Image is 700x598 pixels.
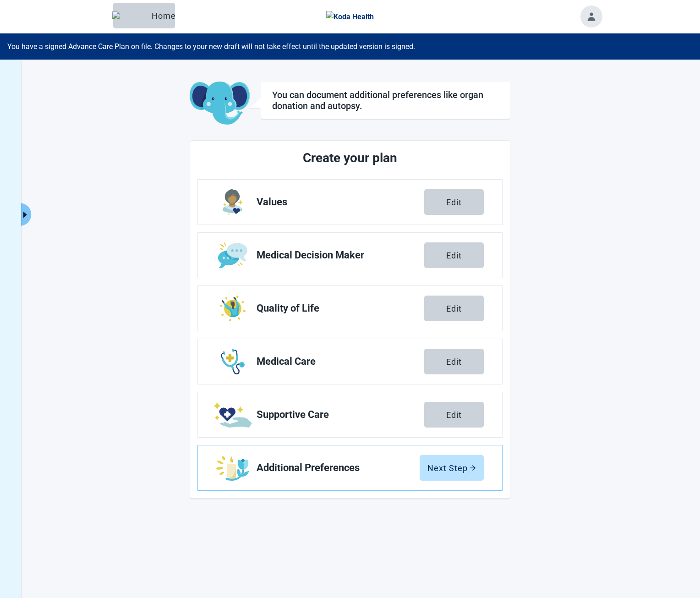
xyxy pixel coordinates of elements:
[98,82,602,499] main: Main content
[198,339,502,384] a: Edit Medical Care section
[470,465,476,471] span: arrow-right
[257,197,424,208] span: Values
[198,286,502,331] a: Edit Quality of Life section
[120,11,168,20] div: Home
[580,5,602,27] button: Toggle account menu
[257,303,424,314] span: Quality of Life
[424,296,484,321] button: Edit
[446,251,462,260] div: Edit
[446,410,462,419] div: Edit
[198,445,502,490] a: Edit Additional Preferences section
[21,210,30,219] span: caret-right
[257,409,424,420] span: Supportive Care
[424,402,484,428] button: Edit
[446,357,462,366] div: Edit
[198,392,502,437] a: Edit Supportive Care section
[112,11,148,20] img: Elephant
[446,198,462,207] div: Edit
[113,3,175,28] button: ElephantHome
[198,180,502,225] a: Edit Values section
[190,82,250,126] img: Koda Elephant
[257,250,424,261] span: Medical Decision Maker
[272,89,499,111] h1: You can document additional preferences like organ donation and autopsy.
[198,233,502,278] a: Edit Medical Decision Maker section
[20,203,32,226] button: Expand menu
[424,242,484,268] button: Edit
[257,356,424,367] span: Medical Care
[424,349,484,374] button: Edit
[232,148,468,168] h2: Create your plan
[446,304,462,313] div: Edit
[326,11,374,22] img: Koda Health
[427,463,476,472] div: Next Step
[257,462,420,473] span: Additional Preferences
[420,455,484,481] button: Next Steparrow-right
[424,189,484,215] button: Edit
